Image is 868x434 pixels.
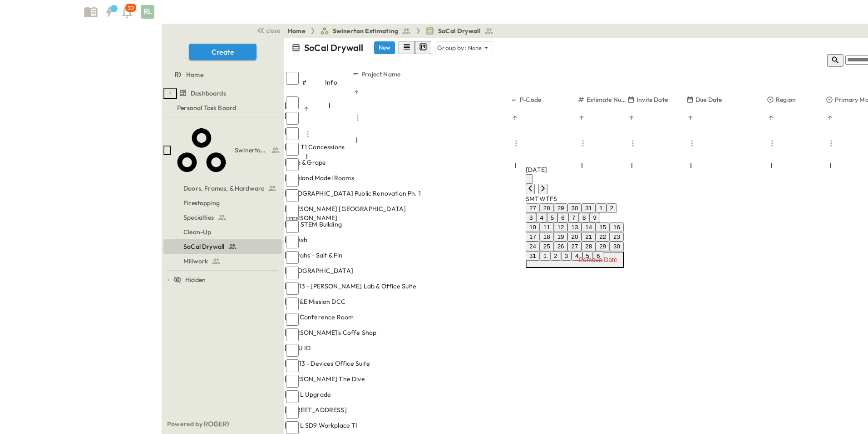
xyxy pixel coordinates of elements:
[320,26,411,35] a: Swinerton Estimating
[438,26,481,35] span: SoCal Drywall
[100,4,118,20] button: 2
[526,195,529,203] span: Sunday
[550,251,561,261] button: 2
[302,70,325,95] div: #
[540,232,554,242] button: 18
[596,222,610,232] button: 15
[540,222,554,232] button: 11
[554,232,568,242] button: 19
[286,297,345,306] span: SDG&E Mission DCC
[540,203,554,213] button: 28
[163,68,280,81] a: Home
[582,232,596,242] button: 21
[596,203,606,213] button: 1
[286,72,299,85] input: Select all rows
[183,242,224,251] span: SoCal Drywall
[286,359,299,372] input: Select row
[554,242,568,251] button: 26
[540,251,550,261] button: 1
[610,242,624,251] button: 30
[286,421,358,430] span: ASML SD9 Workplace TI
[352,88,360,96] button: Sort
[286,282,416,291] span: SAN13 - [PERSON_NAME] Lab & Office Suite
[286,298,299,310] input: Select row
[572,251,582,261] button: 4
[554,203,568,213] button: 29
[286,220,299,233] input: Select row
[266,26,280,35] span: close
[286,205,299,217] input: Select row
[526,203,540,213] button: 27
[286,266,353,275] span: [GEOGRAPHIC_DATA]
[163,182,280,195] a: Doors, Frames, & Hardware
[286,251,342,260] span: Harrahs - Salt & Fin
[163,101,282,115] div: Personal Task Boardtest
[185,275,206,284] span: Hidden
[140,4,155,20] button: RL
[286,189,299,202] input: Select row
[253,24,282,36] button: close
[582,222,596,232] button: 14
[607,203,617,213] button: 2
[286,143,299,156] input: Select row
[183,213,214,222] span: Specialties
[163,254,282,268] div: Millworktest
[567,242,582,251] button: 27
[183,257,208,266] span: Millwork
[553,195,557,203] span: Saturday
[582,203,596,213] button: 31
[183,227,211,237] span: Clean-Up
[582,242,596,251] button: 28
[286,344,299,357] input: Select row
[163,239,282,254] div: SoCal Drywalltest
[579,213,589,222] button: 8
[173,119,280,181] a: Swinerton Estimating
[286,313,354,322] span: CP3 Conference Room
[286,96,299,109] input: Select row
[186,70,203,79] span: Home
[561,251,572,261] button: 3
[286,282,299,295] input: Select row
[361,70,400,79] p: Project Name
[567,203,582,213] button: 30
[286,142,345,151] span: SAN T1 Concessions
[286,204,441,222] span: [PERSON_NAME] [GEOGRAPHIC_DATA][PERSON_NAME]
[163,197,280,209] a: Firestopping
[590,213,600,222] button: 9
[286,390,331,399] span: ASML Upgrade
[437,43,466,52] p: Group by:
[163,101,280,114] a: Personal Task Board
[526,174,533,184] button: calendar view is open, switch to year view
[399,41,431,54] div: table view
[286,173,354,182] span: 611 Island Model Rooms
[610,222,624,232] button: 16
[286,405,347,414] span: [STREET_ADDRESS]
[582,251,593,261] button: 5
[163,119,282,181] div: Swinerton Estimatingtest
[163,240,280,253] a: SoCal Drywall
[163,210,282,225] div: Specialtiestest
[286,174,299,187] input: Select row
[415,41,431,54] button: kanban view
[286,406,299,419] input: Select row
[567,222,582,232] button: 13
[546,195,550,203] span: Thursday
[286,158,299,171] input: Select row
[529,195,535,203] span: Monday
[163,225,282,239] div: Clean-Uptest
[526,165,624,174] div: [DATE]
[547,213,557,222] button: 5
[163,181,282,196] div: Doors, Frames, & Hardwaretest
[286,359,370,368] span: SAN13 - Devices Office Suite
[526,184,535,194] button: Previous month
[536,213,547,222] button: 4
[191,89,226,98] span: Dashboards
[235,146,269,155] span: Swinerton Estimating
[163,226,280,238] a: Clean-Up
[286,251,299,264] input: Select row
[112,18,116,24] h6: 2
[374,41,395,54] button: New
[162,414,284,434] div: Powered by
[286,374,365,384] span: [PERSON_NAME] The Dive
